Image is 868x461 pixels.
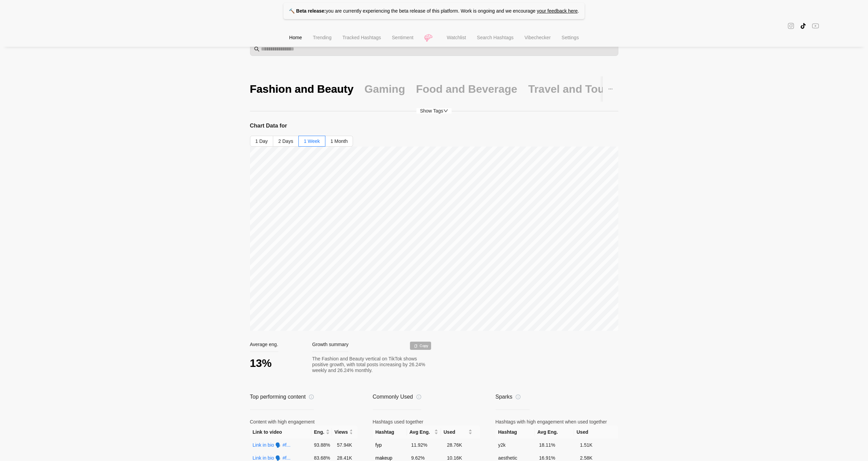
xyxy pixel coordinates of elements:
div: Copy [410,342,431,350]
th: Eng. [311,426,332,438]
span: Used [444,428,467,436]
span: Settings [562,35,579,40]
span: 93.88 % [314,442,330,448]
span: 1 Week [304,138,320,144]
span: Avg Eng. [410,428,433,436]
span: Trending [313,35,332,40]
span: 10.16K [447,455,462,461]
div: Travel and Tourism [528,82,628,96]
th: Used [441,426,475,438]
span: info-circle [516,395,520,399]
div: Hashtags with high engagement when used together [496,418,618,426]
h3: Chart Data for [250,121,618,130]
th: Link to video [250,426,311,438]
span: Views [335,428,348,436]
span: 57.94K [337,442,352,448]
div: Hashtags used together [373,418,480,426]
button: ellipsis [603,76,618,102]
span: 11.92 % [411,442,428,448]
span: 9.62 % [411,455,425,461]
div: Content with high engagement [250,418,357,426]
div: Sparks [496,392,530,401]
div: Gaming [365,82,405,96]
td: y2k [496,438,536,451]
span: ellipsis [608,87,613,91]
span: Home [289,35,302,40]
span: 2.58K [580,455,592,461]
span: Vibechecker [525,35,551,40]
span: 1 Month [330,138,348,144]
span: 16.91 % [539,455,555,461]
span: 1 Day [255,138,268,144]
span: Search Hashtags [477,35,513,40]
th: Hashtag [373,426,407,438]
span: instagram [788,22,794,30]
span: Watchlist [447,35,466,40]
span: copy [414,344,417,348]
span: Tracked Hashtags [342,35,381,40]
span: youtube [812,22,819,30]
strong: 🔨 Beta release: [289,8,326,14]
div: Top performing content [250,392,314,401]
div: Growth summary [312,342,349,352]
span: fyp [376,442,382,448]
a: your feedback here [537,8,578,14]
span: info-circle [309,395,314,399]
th: Avg Eng. [407,426,441,438]
span: 28.41K [337,455,352,461]
span: Show Tags [416,108,451,114]
div: Average eng. [250,342,278,352]
span: 28.76K [447,442,462,448]
span: makeup [376,455,393,461]
a: Link in bio 🗣️ #f... [253,455,291,461]
div: Copy [414,344,417,348]
span: 83.68 % [314,455,330,461]
div: 13% [250,356,307,370]
span: 2 Days [278,138,293,144]
th: Hashtag [496,426,535,438]
span: info-circle [416,395,421,399]
div: The Fashion and Beauty vertical on TikTok shows positive growth, with total posts increasing by 2... [312,356,431,373]
span: 1.51K [580,442,592,448]
span: Eng. [314,428,324,436]
span: search [254,46,260,52]
a: Link in bio 🗣️ #f... [253,442,291,448]
p: you are currently experiencing the beta release of this platform. Work is ongoing and we encourage . [283,3,584,19]
th: Views [332,426,352,438]
div: Commonly Used [373,392,421,401]
div: Fashion and Beauty [250,82,354,96]
div: Food and Beverage [416,82,517,96]
span: Sentiment [392,35,413,40]
th: Used [574,426,613,438]
span: down [443,108,448,113]
th: Avg Eng. [535,426,574,438]
span: 18.11 % [539,442,555,448]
